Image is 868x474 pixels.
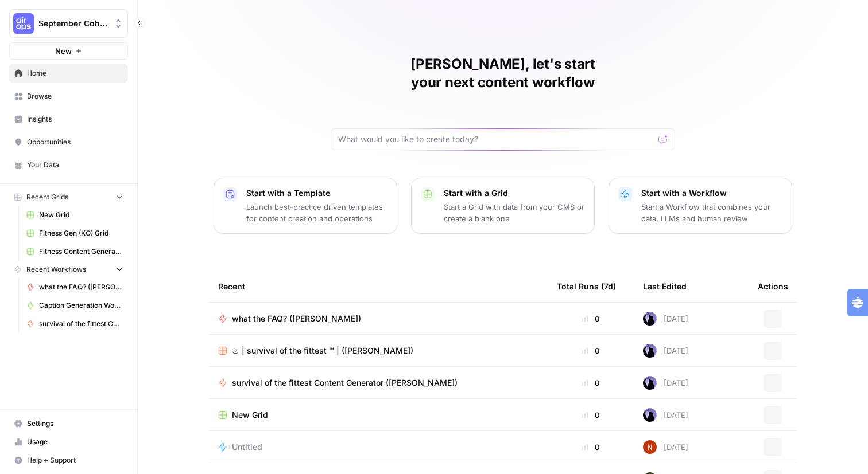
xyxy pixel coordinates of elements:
[9,64,128,83] a: Home
[27,68,123,79] span: Home
[9,261,128,278] button: Recent Workflows
[643,408,688,422] div: [DATE]
[218,409,538,421] a: New Grid
[27,91,123,101] span: Browse
[557,409,625,421] div: 0
[27,137,123,147] span: Opportunities
[609,178,792,234] button: Start with a WorkflowStart a Workflow that combines your data, LLMs and human review
[27,455,123,465] span: Help + Support
[643,440,688,454] div: [DATE]
[21,296,128,315] a: Caption Generation Workflow Sample
[27,160,123,170] span: Your Data
[26,264,86,275] span: Recent Workflows
[232,313,361,324] span: what the FAQ? ([PERSON_NAME])
[39,300,123,311] span: Caption Generation Workflow Sample
[39,246,123,257] span: Fitness Content Generator ([PERSON_NAME])
[9,414,128,433] a: Settings
[411,178,595,234] button: Start with a GridStart a Grid with data from your CMS or create a blank one
[38,18,108,29] span: September Cohort
[643,312,657,326] img: gx5re2im8333ev5sz1r7isrbl6e6
[338,134,654,145] input: What would you like to create today?
[21,206,128,224] a: New Grid
[218,377,538,389] a: survival of the fittest Content Generator ([PERSON_NAME])
[39,282,123,292] span: what the FAQ? ([PERSON_NAME])
[643,408,657,422] img: gx5re2im8333ev5sz1r7isrbl6e6
[26,192,68,202] span: Recent Grids
[218,345,538,357] a: ♨︎ | survival of the fittest ™ | ([PERSON_NAME])
[21,315,128,333] a: survival of the fittest Content Generator ([PERSON_NAME])
[557,271,616,302] div: Total Runs (7d)
[232,441,262,453] span: Untitled
[444,187,585,199] p: Start with a Grid
[758,271,788,302] div: Actions
[246,187,387,199] p: Start with a Template
[39,319,123,329] span: survival of the fittest Content Generator ([PERSON_NAME])
[557,345,625,357] div: 0
[9,451,128,469] button: Help + Support
[9,110,128,128] a: Insights
[9,9,128,38] button: Workspace: September Cohort
[39,210,123,220] span: New Grid
[9,42,128,60] button: New
[214,178,397,234] button: Start with a TemplateLaunch best-practice driven templates for content creation and operations
[218,271,538,302] div: Recent
[232,409,268,421] span: New Grid
[9,156,128,174] a: Your Data
[21,278,128,296] a: what the FAQ? ([PERSON_NAME])
[641,187,782,199] p: Start with a Workflow
[641,201,782,224] p: Start a Workflow that combines your data, LLMs and human review
[557,377,625,389] div: 0
[444,201,585,224] p: Start a Grid with data from your CMS or create a blank one
[232,377,458,389] span: survival of the fittest Content Generator ([PERSON_NAME])
[218,441,538,453] a: Untitled
[232,345,413,357] span: ♨︎ | survival of the fittest ™ | ([PERSON_NAME])
[39,228,123,238] span: Fitness Gen (KO) Grid
[218,313,538,324] a: what the FAQ? ([PERSON_NAME])
[9,189,128,206] button: Recent Grids
[643,344,657,358] img: gx5re2im8333ev5sz1r7isrbl6e6
[27,114,123,124] span: Insights
[21,224,128,242] a: Fitness Gen (KO) Grid
[27,437,123,447] span: Usage
[331,55,675,92] h1: [PERSON_NAME], let's start your next content workflow
[643,440,657,454] img: 4fp16ll1l9r167b2opck15oawpi4
[13,13,34,34] img: September Cohort Logo
[55,45,72,57] span: New
[557,441,625,453] div: 0
[9,433,128,451] a: Usage
[643,376,657,390] img: gx5re2im8333ev5sz1r7isrbl6e6
[27,418,123,429] span: Settings
[643,376,688,390] div: [DATE]
[557,313,625,324] div: 0
[21,242,128,261] a: Fitness Content Generator ([PERSON_NAME])
[9,133,128,151] a: Opportunities
[246,201,387,224] p: Launch best-practice driven templates for content creation and operations
[643,312,688,326] div: [DATE]
[643,344,688,358] div: [DATE]
[9,87,128,105] a: Browse
[643,271,687,302] div: Last Edited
